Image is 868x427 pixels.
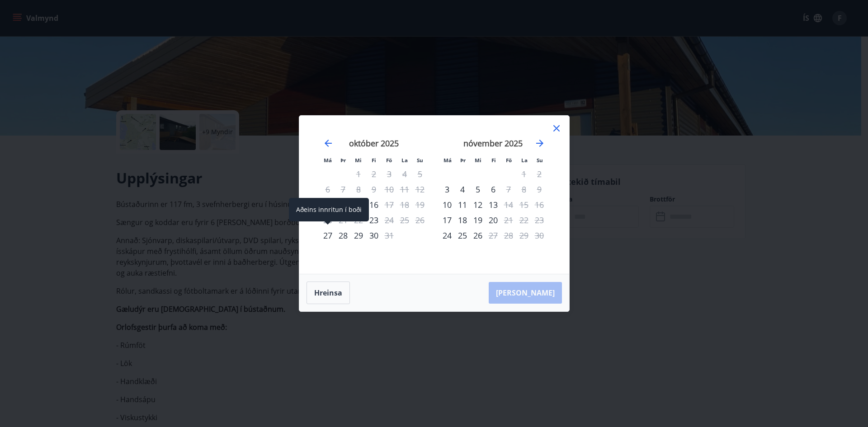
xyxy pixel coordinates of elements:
td: Not available. laugardagur, 15. nóvember 2025 [516,197,532,212]
div: Move backward to switch to the previous month. [323,138,334,149]
div: Aðeins innritun í boði [366,212,382,228]
td: Not available. miðvikudagur, 8. október 2025 [351,182,366,197]
div: 16 [366,197,382,212]
div: Aðeins innritun í boði [351,197,366,212]
div: 18 [455,212,470,228]
div: 13 [486,197,501,212]
small: La [401,157,408,164]
td: Not available. laugardagur, 18. október 2025 [397,197,412,212]
td: Choose fimmtudagur, 13. nóvember 2025 as your check-in date. It’s available. [486,197,501,212]
td: Choose fimmtudagur, 16. október 2025 as your check-in date. It’s available. [366,197,382,212]
small: Mi [355,157,362,164]
td: Choose miðvikudagur, 12. nóvember 2025 as your check-in date. It’s available. [470,197,486,212]
td: Not available. þriðjudagur, 14. október 2025 [335,197,351,212]
div: Aðeins útritun í boði [501,212,516,228]
small: Fö [506,157,512,164]
td: Not available. sunnudagur, 9. nóvember 2025 [532,182,547,197]
td: Choose fimmtudagur, 6. nóvember 2025 as your check-in date. It’s available. [486,182,501,197]
td: Not available. sunnudagur, 5. október 2025 [412,166,428,182]
button: Hreinsa [307,282,350,304]
td: Choose fimmtudagur, 20. nóvember 2025 as your check-in date. It’s available. [486,212,501,228]
td: Not available. sunnudagur, 26. október 2025 [412,212,428,228]
div: 29 [351,228,366,243]
td: Not available. föstudagur, 10. október 2025 [382,182,397,197]
td: Not available. sunnudagur, 16. nóvember 2025 [532,197,547,212]
div: Aðeins innritun í boði [320,228,335,243]
td: Not available. föstudagur, 14. nóvember 2025 [501,197,516,212]
td: Not available. föstudagur, 7. nóvember 2025 [501,182,516,197]
strong: október 2025 [349,138,399,149]
small: La [521,157,528,164]
td: Not available. þriðjudagur, 7. október 2025 [335,182,351,197]
td: Choose mánudagur, 17. nóvember 2025 as your check-in date. It’s available. [439,212,455,228]
td: Not available. mánudagur, 6. október 2025 [320,182,335,197]
div: 25 [455,228,470,243]
td: Not available. mánudagur, 13. október 2025 [320,197,335,212]
td: Choose miðvikudagur, 15. október 2025 as your check-in date. It’s available. [351,197,366,212]
td: Not available. sunnudagur, 23. nóvember 2025 [532,212,547,228]
td: Not available. fimmtudagur, 27. nóvember 2025 [486,228,501,243]
small: Þr [340,157,346,164]
td: Not available. fimmtudagur, 9. október 2025 [366,182,382,197]
td: Choose fimmtudagur, 30. október 2025 as your check-in date. It’s available. [366,228,382,243]
small: Þr [460,157,466,164]
td: Choose þriðjudagur, 28. október 2025 as your check-in date. It’s available. [335,228,351,243]
td: Not available. sunnudagur, 19. október 2025 [412,197,428,212]
div: 28 [335,228,351,243]
div: 6 [486,182,501,197]
div: Aðeins útritun í boði [382,228,397,243]
td: Not available. laugardagur, 22. nóvember 2025 [516,212,532,228]
div: 12 [470,197,486,212]
td: Not available. sunnudagur, 12. október 2025 [412,182,428,197]
div: 5 [470,182,486,197]
td: Choose þriðjudagur, 11. nóvember 2025 as your check-in date. It’s available. [455,197,470,212]
div: Aðeins útritun í boði [382,212,397,228]
td: Choose fimmtudagur, 23. október 2025 as your check-in date. It’s available. [366,212,382,228]
td: Not available. sunnudagur, 30. nóvember 2025 [532,228,547,243]
small: Má [443,157,452,164]
td: Not available. föstudagur, 3. október 2025 [382,166,397,182]
div: 19 [470,212,486,228]
td: Not available. laugardagur, 25. október 2025 [397,212,412,228]
td: Choose mánudagur, 10. nóvember 2025 as your check-in date. It’s available. [439,197,455,212]
small: Fi [491,157,496,164]
div: 30 [366,228,382,243]
td: Choose miðvikudagur, 26. nóvember 2025 as your check-in date. It’s available. [470,228,486,243]
td: Choose þriðjudagur, 18. nóvember 2025 as your check-in date. It’s available. [455,212,470,228]
td: Not available. sunnudagur, 2. nóvember 2025 [532,166,547,182]
td: Not available. laugardagur, 4. október 2025 [397,166,412,182]
small: Má [324,157,332,164]
td: Choose miðvikudagur, 19. nóvember 2025 as your check-in date. It’s available. [470,212,486,228]
div: Aðeins innritun í boði [439,197,455,212]
small: Mi [475,157,481,164]
div: Aðeins innritun í boði [439,182,455,197]
td: Not available. laugardagur, 1. nóvember 2025 [516,166,532,182]
td: Choose þriðjudagur, 4. nóvember 2025 as your check-in date. It’s available. [455,182,470,197]
td: Choose þriðjudagur, 25. nóvember 2025 as your check-in date. It’s available. [455,228,470,243]
td: Not available. föstudagur, 24. október 2025 [382,212,397,228]
div: Aðeins útritun í boði [501,197,516,212]
td: Not available. föstudagur, 31. október 2025 [382,228,397,243]
small: Fö [386,157,392,164]
div: Aðeins innritun í boði [439,212,455,228]
td: Choose mánudagur, 24. nóvember 2025 as your check-in date. It’s available. [439,228,455,243]
div: 26 [470,228,486,243]
td: Not available. laugardagur, 11. október 2025 [397,182,412,197]
td: Not available. miðvikudagur, 1. október 2025 [351,166,366,182]
td: Not available. föstudagur, 21. nóvember 2025 [501,212,516,228]
div: Aðeins innritun í boði [439,228,455,243]
td: Not available. föstudagur, 28. nóvember 2025 [501,228,516,243]
div: Aðeins útritun í boði [501,182,516,197]
td: Choose miðvikudagur, 29. október 2025 as your check-in date. It’s available. [351,228,366,243]
div: Calendar [310,127,558,263]
div: 20 [486,212,501,228]
div: Move forward to switch to the next month. [534,138,545,149]
small: Su [417,157,423,164]
div: Aðeins innritun í boði [289,198,369,221]
div: Aðeins útritun í boði [382,197,397,212]
td: Not available. laugardagur, 8. nóvember 2025 [516,182,532,197]
td: Not available. föstudagur, 17. október 2025 [382,197,397,212]
small: Su [537,157,543,164]
strong: nóvember 2025 [463,138,523,149]
td: Not available. laugardagur, 29. nóvember 2025 [516,228,532,243]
